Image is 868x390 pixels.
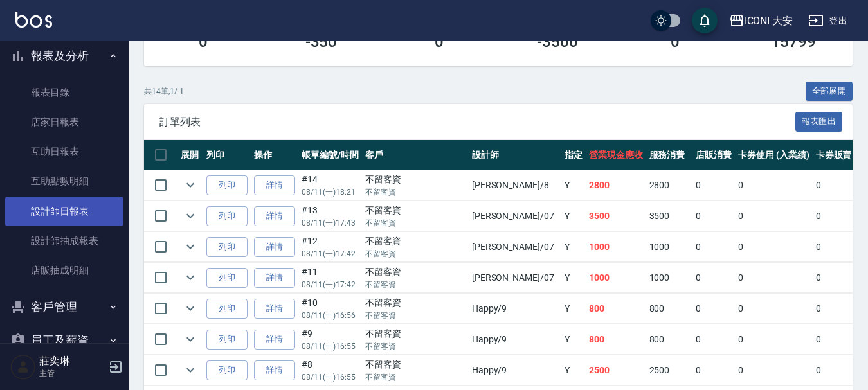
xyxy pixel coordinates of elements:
[181,330,200,349] button: expand row
[692,140,735,170] th: 店販消費
[298,355,362,386] td: #8
[646,140,693,170] th: 服務消費
[5,226,123,256] a: 設計師抽成報表
[561,140,586,170] th: 指定
[365,327,466,341] div: 不留客資
[181,360,200,380] button: expand row
[254,268,295,288] a: 詳情
[206,360,248,380] button: 列印
[735,140,813,170] th: 卡券使用 (入業績)
[365,265,466,279] div: 不留客資
[159,116,795,129] span: 訂單列表
[469,140,561,170] th: 設計師
[144,85,184,97] p: 共 14 筆, 1 / 1
[365,186,466,198] p: 不留客資
[5,39,123,73] button: 報表及分析
[586,140,646,170] th: 營業現金應收
[586,201,646,231] td: 3500
[671,33,680,51] h3: 0
[365,248,466,260] p: 不留客資
[561,232,586,262] td: Y
[305,33,338,51] h3: -350
[365,217,466,229] p: 不留客資
[795,112,843,132] button: 報表匯出
[302,248,359,260] p: 08/11 (一) 17:42
[365,204,466,217] div: 不留客資
[692,355,735,386] td: 0
[181,268,200,287] button: expand row
[365,358,466,371] div: 不留客資
[692,201,735,231] td: 0
[254,360,295,380] a: 詳情
[735,294,813,324] td: 0
[692,263,735,293] td: 0
[5,137,123,166] a: 互助日報表
[469,355,561,386] td: Happy /9
[5,256,123,285] a: 店販抽成明細
[537,33,578,51] h3: -3500
[302,341,359,352] p: 08/11 (一) 16:55
[561,324,586,355] td: Y
[302,217,359,229] p: 08/11 (一) 17:43
[302,310,359,321] p: 08/11 (一) 16:56
[561,201,586,231] td: Y
[586,170,646,200] td: 2800
[302,371,359,383] p: 08/11 (一) 16:55
[735,201,813,231] td: 0
[10,354,36,380] img: Person
[646,355,693,386] td: 2500
[646,324,693,355] td: 800
[39,355,105,368] h5: 莊奕琳
[735,232,813,262] td: 0
[298,232,362,262] td: #12
[39,368,105,379] p: 主管
[254,206,295,226] a: 詳情
[254,237,295,257] a: 詳情
[15,12,52,28] img: Logo
[206,299,248,319] button: 列印
[302,186,359,198] p: 08/11 (一) 18:21
[745,13,793,29] div: ICONI 大安
[646,263,693,293] td: 1000
[365,296,466,310] div: 不留客資
[251,140,298,170] th: 操作
[254,299,295,319] a: 詳情
[203,140,251,170] th: 列印
[365,173,466,186] div: 不留客資
[365,371,466,383] p: 不留客資
[365,310,466,321] p: 不留客資
[646,232,693,262] td: 1000
[803,9,853,33] button: 登出
[206,175,248,195] button: 列印
[206,206,248,226] button: 列印
[561,355,586,386] td: Y
[298,294,362,324] td: #10
[646,170,693,200] td: 2800
[469,232,561,262] td: [PERSON_NAME] /07
[469,294,561,324] td: Happy /9
[181,237,200,256] button: expand row
[5,107,123,137] a: 店家日報表
[586,232,646,262] td: 1000
[561,263,586,293] td: Y
[692,170,735,200] td: 0
[735,263,813,293] td: 0
[298,324,362,355] td: #9
[771,33,816,51] h3: 15799
[298,170,362,200] td: #14
[5,166,123,196] a: 互助點數明細
[298,140,362,170] th: 帳單編號/時間
[206,330,248,350] button: 列印
[692,232,735,262] td: 0
[5,324,123,357] button: 員工及薪資
[561,170,586,200] td: Y
[298,201,362,231] td: #13
[298,263,362,293] td: #11
[692,294,735,324] td: 0
[362,140,469,170] th: 客戶
[177,140,203,170] th: 展開
[692,8,718,33] button: save
[469,170,561,200] td: [PERSON_NAME] /8
[735,324,813,355] td: 0
[181,175,200,195] button: expand row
